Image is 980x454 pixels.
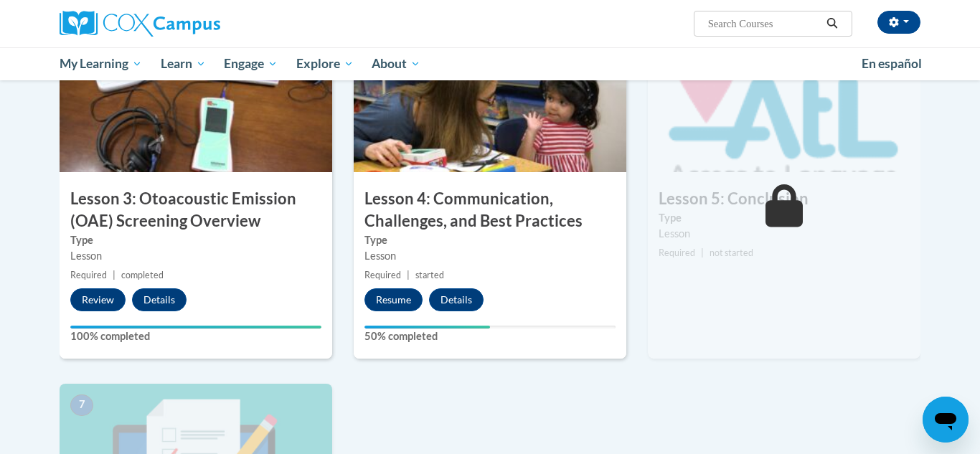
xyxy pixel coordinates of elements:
[224,55,278,72] span: Engage
[151,47,215,80] a: Learn
[659,247,695,258] span: Required
[70,394,93,416] span: 7
[372,55,420,72] span: About
[60,11,220,37] img: Cox Campus
[429,288,484,311] button: Details
[70,232,321,248] label: Type
[70,328,321,344] label: 100% completed
[862,56,922,71] span: En español
[38,47,942,80] div: Main menu
[852,49,931,79] a: En español
[701,247,704,258] span: |
[70,326,321,328] div: Your progress
[70,288,126,311] button: Review
[113,270,116,280] span: |
[648,29,920,172] img: Course Image
[364,248,616,264] div: Lesson
[70,270,107,280] span: Required
[60,55,142,72] span: My Learning
[923,397,969,443] iframe: Button to launch messaging window
[132,288,187,311] button: Details
[287,47,363,80] a: Explore
[60,29,332,172] img: Course Image
[710,247,753,258] span: not started
[407,270,410,280] span: |
[364,270,401,280] span: Required
[648,188,920,210] h3: Lesson 5: Conclusion
[50,47,151,80] a: My Learning
[60,11,332,37] a: Cox Campus
[215,47,287,80] a: Engage
[354,29,626,172] img: Course Image
[121,270,164,280] span: completed
[659,210,910,226] label: Type
[821,15,843,32] button: Search
[707,15,821,32] input: Search Courses
[296,55,354,72] span: Explore
[364,328,616,344] label: 50% completed
[354,188,626,232] h3: Lesson 4: Communication, Challenges, and Best Practices
[877,11,920,34] button: Account Settings
[364,232,616,248] label: Type
[60,188,332,232] h3: Lesson 3: Otoacoustic Emission (OAE) Screening Overview
[161,55,206,72] span: Learn
[415,270,444,280] span: started
[364,326,490,328] div: Your progress
[364,288,423,311] button: Resume
[659,226,910,242] div: Lesson
[70,248,321,264] div: Lesson
[363,47,430,80] a: About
